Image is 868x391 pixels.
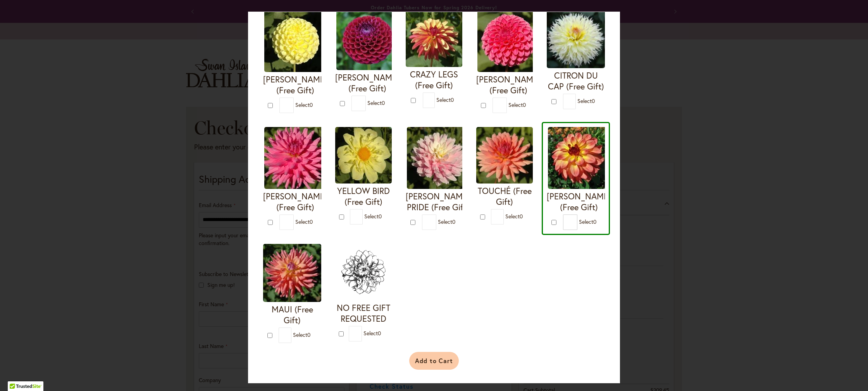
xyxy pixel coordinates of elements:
[477,10,539,72] img: REBECCA LYNN (Free Gift)
[263,304,321,326] h4: MAUI (Free Gift)
[593,218,596,225] span: 0
[382,99,385,106] span: 0
[263,191,327,213] h4: [PERSON_NAME] (Free Gift)
[295,101,313,108] span: Select
[335,302,392,324] h4: NO FREE GIFT REQUESTED
[409,352,459,370] button: Add to Cart
[476,185,533,207] h4: TOUCHÉ (Free Gift)
[406,69,462,91] h4: CRAZY LEGS (Free Gift)
[476,74,541,96] h4: [PERSON_NAME] (Free Gift)
[520,213,523,220] span: 0
[523,101,526,108] span: 0
[436,96,454,103] span: Select
[295,218,313,225] span: Select
[378,329,381,337] span: 0
[592,97,595,105] span: 0
[579,218,596,225] span: Select
[367,99,385,106] span: Select
[335,72,400,94] h4: [PERSON_NAME] (Free Gift)
[6,364,28,385] iframe: Launch Accessibility Center
[335,185,392,207] h4: YELLOW BIRD (Free Gift)
[406,191,470,213] h4: [PERSON_NAME] PRIDE (Free Gift)
[547,10,605,68] img: CITRON DU CAP (Free Gift)
[452,218,455,225] span: 0
[364,213,382,220] span: Select
[379,213,382,220] span: 0
[335,127,392,183] img: YELLOW BIRD (Free Gift)
[263,74,327,96] h4: [PERSON_NAME] (Free Gift)
[293,331,310,338] span: Select
[336,10,398,70] img: IVANETTI (Free Gift)
[310,101,313,108] span: 0
[263,244,321,302] img: MAUI (Free Gift)
[547,191,611,213] h4: [PERSON_NAME] (Free Gift)
[307,331,310,338] span: 0
[547,70,605,92] h4: CITRON DU CAP (Free Gift)
[363,329,381,337] span: Select
[451,96,454,103] span: 0
[310,218,313,225] span: 0
[406,10,462,67] img: CRAZY LEGS (Free Gift)
[476,127,533,183] img: TOUCHÉ (Free Gift)
[508,101,526,108] span: Select
[505,213,523,220] span: Select
[264,10,326,72] img: NETTIE (Free Gift)
[548,127,610,189] img: MAI TAI (Free Gift)
[577,97,595,105] span: Select
[264,127,326,189] img: HERBERT SMITH (Free Gift)
[438,218,455,225] span: Select
[335,244,392,300] img: NO FREE GIFT REQUESTED
[407,127,469,189] img: CHILSON'S PRIDE (Free Gift)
